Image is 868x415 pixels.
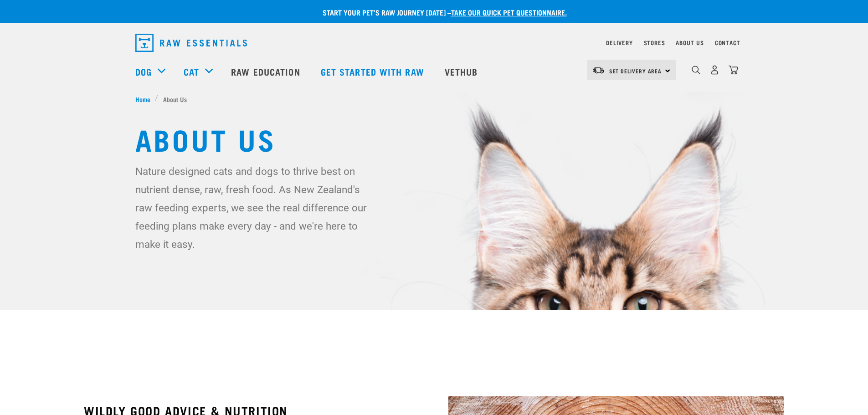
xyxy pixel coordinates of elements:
[135,94,150,104] span: Home
[715,41,740,44] a: Contact
[644,41,665,44] a: Stores
[692,66,700,74] img: home-icon-1@2x.png
[135,94,733,104] nav: breadcrumbs
[222,53,311,90] a: Raw Education
[135,162,375,253] p: Nature designed cats and dogs to thrive best on nutrient dense, raw, fresh food. As New Zealand's...
[729,65,738,75] img: home-icon@2x.png
[135,65,152,78] a: Dog
[436,53,489,90] a: Vethub
[312,53,436,90] a: Get started with Raw
[592,66,605,74] img: van-moving.png
[128,30,740,56] nav: dropdown navigation
[451,10,567,14] a: take our quick pet questionnaire.
[676,41,704,44] a: About Us
[135,94,155,104] a: Home
[609,69,662,72] span: Set Delivery Area
[184,65,199,78] a: Cat
[710,65,719,75] img: user.png
[135,122,733,155] h1: About Us
[135,34,247,52] img: Raw Essentials Logo
[606,41,632,44] a: Delivery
